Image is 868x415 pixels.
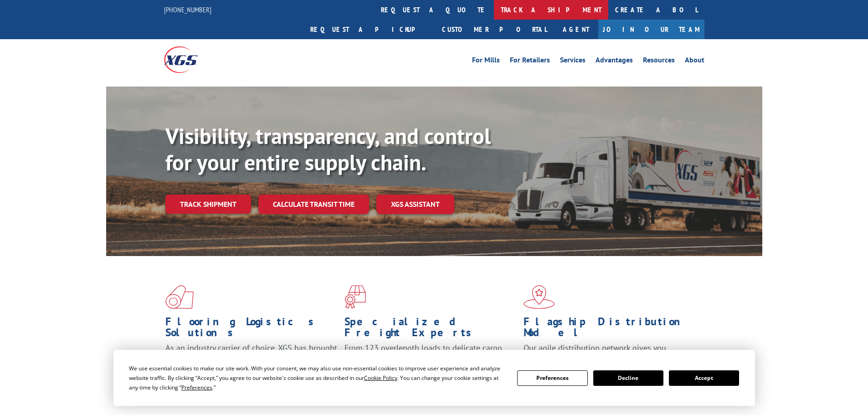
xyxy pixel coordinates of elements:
a: For Mills [472,56,500,67]
span: Cookie Policy [364,374,397,382]
div: We use essential cookies to make our site work. With your consent, we may also use non-essential ... [129,364,506,392]
a: About [685,56,704,67]
p: From 123 overlength loads to delicate cargo, our experienced staff knows the best way to move you... [344,343,517,383]
a: XGS ASSISTANT [376,195,454,214]
b: Visibility, transparency, and control for your entire supply chain. [165,122,491,176]
img: xgs-icon-focused-on-flooring-red [344,285,366,309]
a: Resources [643,56,675,67]
span: As an industry carrier of choice, XGS has brought innovation and dedication to flooring logistics... [165,343,337,375]
img: xgs-icon-flagship-distribution-model-red [524,285,555,309]
a: Join Our Team [598,20,704,39]
button: Accept [669,370,739,386]
span: Preferences [181,384,212,391]
a: For Retailers [510,56,550,67]
div: Cookie Consent Prompt [113,350,755,406]
button: Preferences [517,370,587,386]
a: Customer Portal [435,20,554,39]
h1: Flooring Logistics Solutions [165,316,338,343]
a: Services [560,56,586,67]
a: Calculate transit time [258,195,369,214]
h1: Specialized Freight Experts [344,316,517,343]
a: Request a pickup [303,20,435,39]
span: Our agile distribution network gives you nationwide inventory management on demand. [524,343,691,364]
a: Agent [554,20,598,39]
button: Decline [593,370,663,386]
h1: Flagship Distribution Model [524,316,696,343]
a: [PHONE_NUMBER] [164,5,211,14]
a: Advantages [596,56,633,67]
img: xgs-icon-total-supply-chain-intelligence-red [165,285,194,309]
a: Track shipment [165,195,251,214]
